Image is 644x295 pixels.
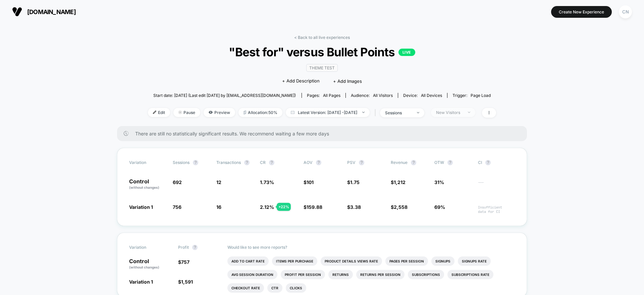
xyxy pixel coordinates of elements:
[478,205,515,214] span: Insufficient data for CI
[436,110,463,115] div: New Visitors
[173,108,200,117] span: Pause
[129,179,166,190] p: Control
[458,256,491,266] li: Signups Rate
[193,160,198,165] button: ?
[373,93,393,98] span: All Visitors
[478,180,515,190] span: ---
[619,5,632,18] div: CN
[204,108,235,117] span: Preview
[178,259,190,265] span: $
[173,179,182,185] span: 692
[431,256,454,266] li: Signups
[227,283,264,293] li: Checkout Rate
[452,93,491,98] div: Trigger:
[27,8,76,15] span: [DOMAIN_NAME]
[272,256,317,266] li: Items Per Purchase
[468,112,470,113] img: end
[391,160,408,165] span: Revenue
[350,204,361,210] span: 3.38
[359,160,364,165] button: ?
[347,179,360,185] span: $
[227,270,277,279] li: Avg Session Duration
[282,78,320,84] span: + Add Description
[260,179,274,185] span: 1.73 %
[323,93,340,98] span: all pages
[307,179,314,185] span: 101
[294,35,350,40] a: < Back to all live experiences
[385,110,412,115] div: sessions
[421,93,442,98] span: all devices
[135,131,514,136] span: There are still no statistically significant results. We recommend waiting a few more days
[192,245,198,250] button: ?
[148,108,170,117] span: Edit
[181,279,193,285] span: 1,591
[321,256,382,266] li: Product Details Views Rate
[394,204,408,210] span: 2,558
[129,245,166,250] span: Variation
[417,112,419,113] img: end
[307,204,322,210] span: 159.88
[178,279,193,285] span: $
[281,270,325,279] li: Profit Per Session
[173,204,181,210] span: 756
[394,179,406,185] span: 1,212
[434,179,444,185] span: 31%
[165,45,479,59] span: "Best for" versus Bullet Points
[269,160,274,165] button: ?
[485,160,491,165] button: ?
[267,283,282,293] li: Ctr
[153,93,296,98] span: Start date: [DATE] (Last edit [DATE] by [EMAIL_ADDRESS][DOMAIN_NAME])
[304,204,322,210] span: $
[216,204,221,210] span: 16
[12,7,22,17] img: Visually logo
[178,111,182,114] img: end
[478,160,515,165] span: CI
[391,204,408,210] span: $
[178,245,189,250] span: Profit
[244,160,250,165] button: ?
[447,160,453,165] button: ?
[286,108,370,117] span: Latest Version: [DATE] - [DATE]
[373,108,380,118] span: |
[351,93,393,98] div: Audience:
[434,160,471,165] span: OTW
[304,160,313,165] span: AOV
[244,111,246,114] img: rebalance
[10,6,78,17] button: [DOMAIN_NAME]
[316,160,321,165] button: ?
[173,160,190,165] span: Sessions
[129,265,159,269] span: (without changes)
[129,279,153,285] span: Variation 1
[129,204,153,210] span: Variation 1
[129,160,166,165] span: Variation
[304,179,314,185] span: $
[434,204,445,210] span: 69%
[291,111,294,114] img: calendar
[362,112,365,113] img: end
[216,179,221,185] span: 12
[129,258,171,270] p: Control
[551,6,612,18] button: Create New Experience
[411,160,416,165] button: ?
[350,179,360,185] span: 1.75
[227,256,269,266] li: Add To Cart Rate
[385,256,428,266] li: Pages Per Session
[347,160,356,165] span: PSV
[356,270,405,279] li: Returns Per Session
[129,185,159,189] span: (without changes)
[260,160,266,165] span: CR
[347,204,361,210] span: $
[333,78,362,84] span: + Add Images
[153,111,156,114] img: edit
[181,259,190,265] span: 757
[306,64,338,72] span: Theme Test
[471,93,491,98] span: Page Load
[617,5,634,19] button: CN
[277,203,291,211] div: + 22 %
[408,270,444,279] li: Subscriptions
[227,245,515,250] p: Would like to see more reports?
[391,179,406,185] span: $
[260,204,274,210] span: 2.12 %
[447,270,493,279] li: Subscriptions Rate
[238,108,282,117] span: Allocation: 50%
